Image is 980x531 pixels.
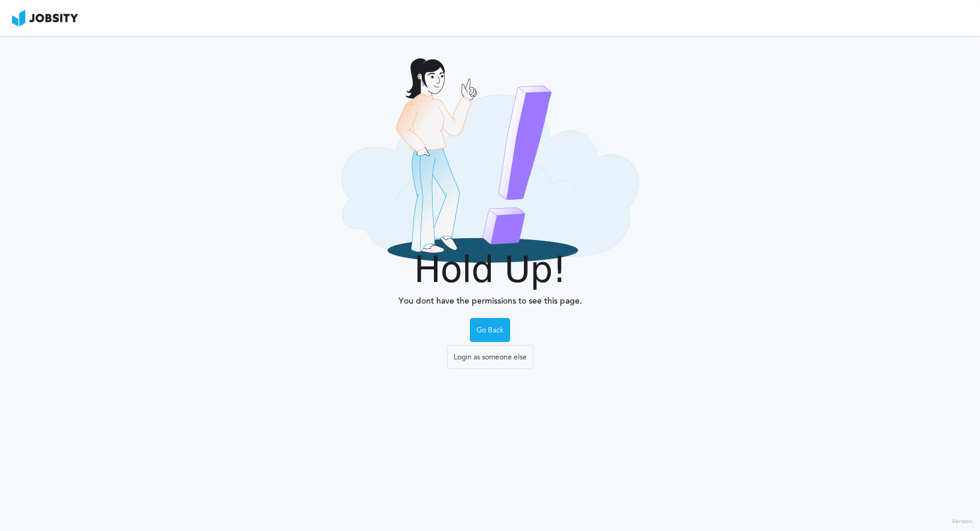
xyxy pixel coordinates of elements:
[448,346,533,370] div: Login as someone else
[952,518,974,526] label: Version:
[12,10,78,26] img: ab4bad089aa723f57921c736e9817d99.png
[470,318,510,342] button: Go Back
[398,296,582,306] span: You dont have the permissions to see this page.
[447,345,534,369] button: Login as someone else
[385,248,595,290] h1: Hold Up!
[470,319,510,343] div: Go Back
